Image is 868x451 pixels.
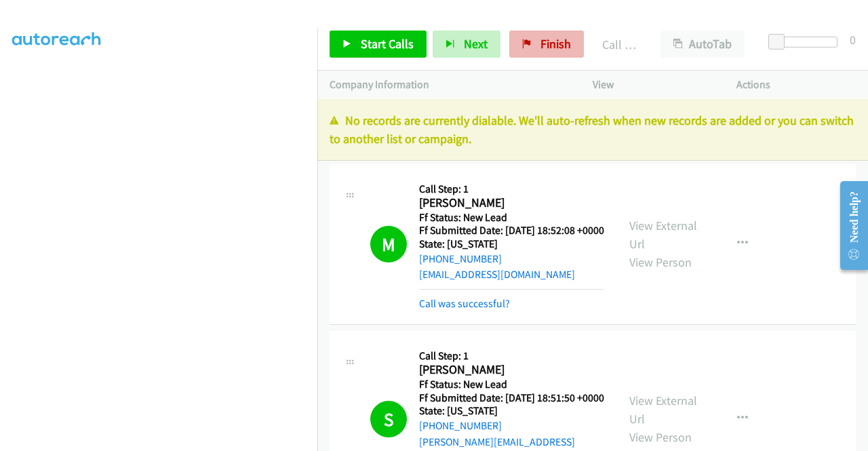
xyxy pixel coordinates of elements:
h5: State: [US_STATE] [419,237,604,251]
a: View External Url [629,218,697,252]
a: Call was successful? [419,297,510,310]
div: 0 [850,31,856,49]
a: View Person [629,254,692,270]
a: [PHONE_NUMBER] [419,419,502,432]
h5: Call Step: 1 [419,349,605,363]
span: Finish [540,36,571,52]
p: Actions [736,77,856,93]
h5: State: [US_STATE] [419,404,605,418]
iframe: Resource Center [829,172,868,279]
button: Next [433,31,500,58]
span: Start Calls [361,36,414,52]
h2: [PERSON_NAME] [419,195,600,211]
p: No records are currently dialable. We'll auto-refresh when new records are added or you can switc... [330,111,856,148]
a: [EMAIL_ADDRESS][DOMAIN_NAME] [419,268,575,281]
a: [PHONE_NUMBER] [419,252,502,265]
p: Call Completed [602,35,636,54]
h5: Call Step: 1 [419,182,604,196]
a: Finish [509,31,584,58]
a: Start Calls [330,31,427,58]
a: View Person [629,429,692,445]
button: AutoTab [660,31,745,58]
h5: Ff Submitted Date: [DATE] 18:52:08 +0000 [419,224,604,237]
p: View [593,77,712,93]
h5: Ff Status: New Lead [419,378,605,391]
p: Company Information [330,77,568,93]
h1: S [370,401,407,437]
span: Next [464,36,488,52]
h5: Ff Status: New Lead [419,211,604,224]
div: Delay between calls (in seconds) [775,37,837,47]
h1: M [370,226,407,262]
h2: [PERSON_NAME] [419,362,600,378]
h5: Ff Submitted Date: [DATE] 18:51:50 +0000 [419,391,605,405]
a: View External Url [629,393,697,427]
